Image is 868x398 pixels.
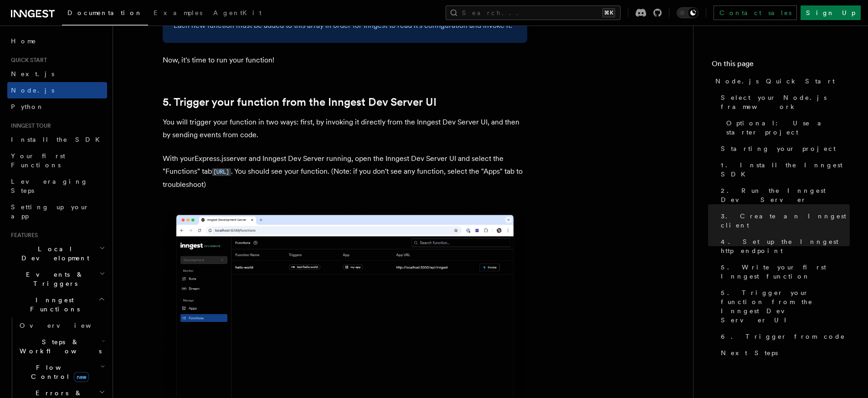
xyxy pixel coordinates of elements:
[7,266,107,292] button: Events & Triggers
[7,122,51,129] span: Inngest tour
[721,288,850,325] span: 5. Trigger your function from the Inngest Dev Server UI
[723,115,850,140] a: Optional: Use a starter project
[16,334,107,359] button: Steps & Workflows
[714,5,797,20] a: Contact sales
[74,372,89,382] span: new
[717,208,850,233] a: 3. Create an Inngest client
[721,186,850,204] span: 2. Run the Inngest Dev Server
[7,173,107,199] a: Leveraging Steps
[67,9,143,16] span: Documentation
[163,152,527,191] p: With your Express.js server and Inngest Dev Server running, open the Inngest Dev Server UI and se...
[721,263,850,281] span: 5. Write your first Inngest function
[717,182,850,208] a: 2. Run the Inngest Dev Server
[721,237,850,255] span: 4. Set up the Inngest http endpoint
[677,7,699,18] button: Toggle dark mode
[7,244,99,263] span: Local Development
[62,3,148,26] a: Documentation
[721,144,836,153] span: Starting your project
[721,212,850,230] span: 3. Create an Inngest client
[16,359,107,385] button: Flow Controlnew
[7,66,107,82] a: Next.js
[7,292,107,317] button: Inngest Functions
[726,119,850,137] span: Optional: Use a starter project
[11,152,65,169] span: Your first Functions
[213,9,262,16] span: AgentKit
[7,98,107,115] a: Python
[11,70,54,78] span: Next.js
[721,332,845,341] span: 6. Trigger from code
[11,36,36,46] span: Home
[7,33,107,49] a: Home
[715,77,835,86] span: Node.js Quick Start
[7,199,107,224] a: Setting up your app
[721,348,778,357] span: Next Steps
[7,148,107,173] a: Your first Functions
[163,54,527,67] p: Now, it's time to run your function!
[712,58,850,73] h4: On this page
[712,73,850,89] a: Node.js Quick Start
[717,345,850,361] a: Next Steps
[148,3,208,25] a: Examples
[7,57,47,64] span: Quick start
[7,232,38,239] span: Features
[602,8,615,17] kbd: ⌘K
[163,96,437,109] a: 5. Trigger your function from the Inngest Dev Server UI
[16,317,107,334] a: Overview
[721,160,850,179] span: 1. Install the Inngest SDK
[7,241,107,266] button: Local Development
[721,93,850,111] span: Select your Node.js framework
[163,116,527,141] p: You will trigger your function in two ways: first, by invoking it directly from the Inngest Dev S...
[7,131,107,148] a: Install the SDK
[7,82,107,98] a: Node.js
[446,5,621,20] button: Search...⌘K
[717,259,850,284] a: 5. Write your first Inngest function
[717,140,850,157] a: Starting your project
[717,89,850,115] a: Select your Node.js framework
[16,337,102,356] span: Steps & Workflows
[11,87,54,94] span: Node.js
[11,136,105,143] span: Install the SDK
[208,3,267,25] a: AgentKit
[717,157,850,182] a: 1. Install the Inngest SDK
[801,5,861,20] a: Sign Up
[7,270,99,288] span: Events & Triggers
[717,328,850,345] a: 6. Trigger from code
[717,284,850,328] a: 5. Trigger your function from the Inngest Dev Server UI
[212,167,231,176] a: [URL]
[16,363,100,381] span: Flow Control
[11,203,89,220] span: Setting up your app
[717,233,850,259] a: 4. Set up the Inngest http endpoint
[20,322,113,329] span: Overview
[7,295,98,314] span: Inngest Functions
[154,9,202,16] span: Examples
[11,103,44,110] span: Python
[212,168,231,176] code: [URL]
[11,178,88,194] span: Leveraging Steps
